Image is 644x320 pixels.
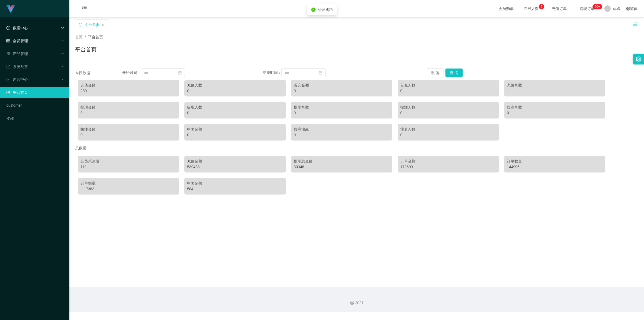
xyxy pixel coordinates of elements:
div: 0 [80,110,176,116]
div: 中奖金额 [187,127,283,132]
button: 查 询 [445,69,463,77]
sup: 5 [539,4,544,9]
i: 图标: copyright [350,301,354,305]
div: 首充人数 [400,82,496,88]
div: 订单金额 [400,159,496,164]
div: 订单数量 [507,159,603,164]
div: 首充金额 [294,82,390,88]
i: 图标: form [6,65,10,69]
div: -117383 [80,186,176,192]
span: 产品管理 [6,52,28,56]
div: 充值金额 [187,159,283,164]
div: 0 [80,132,176,138]
div: 584 [187,186,283,192]
div: 0 [294,110,390,116]
i: 图标: close [101,23,104,27]
i: 图标: profile [6,78,10,81]
div: 提现金额 [80,105,176,110]
button: 重 置 [427,69,444,77]
div: 提现笔数 [294,105,390,110]
span: / [85,35,86,39]
i: 图标: calendar [319,71,322,75]
span: 充值订单 [549,7,569,10]
span: 在线人数 [521,7,541,10]
span: 提现订单 [577,7,597,10]
span: 首页 [75,35,83,39]
a: 图标: dashboard平台首页 [6,87,64,98]
span: 结束时间： [263,70,281,75]
span: 数据中心 [6,26,28,30]
div: 2021 [73,300,640,306]
div: 订单输赢 [80,181,176,186]
i: 图标: sync [79,23,82,27]
sup: 251 [592,4,602,9]
div: 144996 [507,164,603,170]
div: 投注笔数 [507,105,603,110]
i: 图标: table [6,39,10,43]
span: 会员管理 [6,39,28,43]
div: 0 [294,132,390,138]
span: 登录成功 [318,8,333,12]
img: logo.9652507e.png [6,5,15,13]
div: 0 [294,88,390,94]
div: 111 [80,164,176,170]
div: 1 [507,88,603,94]
div: 0 [400,110,496,116]
div: 中奖金额 [187,181,283,186]
div: 充值人数 [187,82,283,88]
div: 0 [187,88,283,94]
i: icon: check-circle [311,8,316,12]
div: 539438 [187,164,283,170]
a: level [6,113,64,124]
div: 提现人数 [187,105,283,110]
div: 提现总金额 [294,159,390,164]
h1: 平台首页 [75,45,97,53]
div: 0 [187,110,283,116]
i: 图标: menu-fold [75,0,93,17]
span: 内容中心 [6,77,28,82]
div: 0 [400,88,496,94]
div: 会员总注册 [80,159,176,164]
i: 图标: check-circle-o [6,26,10,30]
div: 注册人数 [400,127,496,132]
i: 图标: setting [636,56,642,62]
a: customer [6,100,64,111]
div: 平台首页 [85,20,100,30]
span: 系统配置 [6,64,28,69]
div: 总数据 [75,143,638,153]
div: 投注输赢 [294,127,390,132]
i: 图标: global [626,7,630,10]
div: 充值笔数 [507,82,603,88]
div: 投注人数 [400,105,496,110]
div: 充值金额 [80,82,176,88]
div: 今日数据 [75,70,122,76]
span: 开始时间： [122,70,141,75]
div: 172609 [400,164,496,170]
i: 图标: calendar [178,71,182,75]
span: 平台首页 [88,35,103,39]
i: 图标: appstore-o [6,52,10,56]
p: 5 [541,4,543,9]
div: 0 [400,132,496,138]
div: 230 [80,88,176,94]
div: 0 [187,132,283,138]
div: 0 [507,110,603,116]
i: 图标: unlock [633,22,638,27]
div: 投注金额 [80,127,176,132]
div: 30348 [294,164,390,170]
